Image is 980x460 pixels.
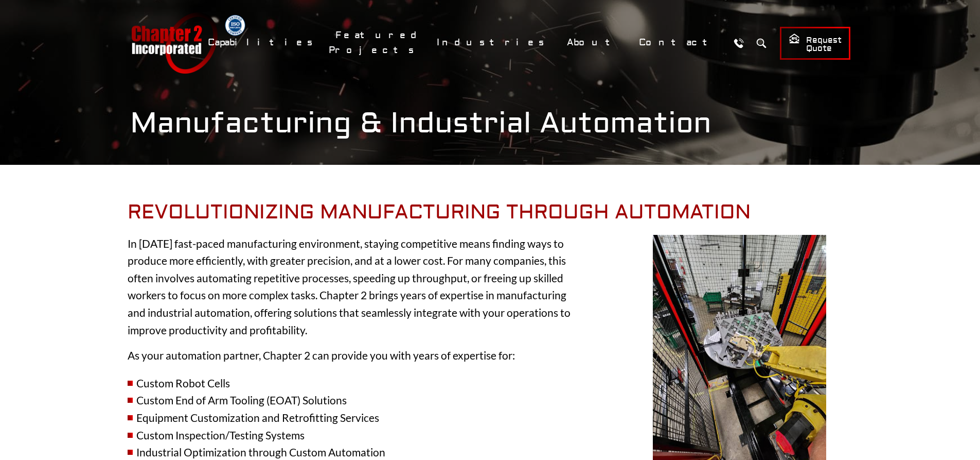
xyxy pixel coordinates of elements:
button: Search [752,33,771,53]
a: Request Quote [780,27,850,60]
li: Equipment Customization and Retrofitting Services [128,409,580,427]
a: Call Us [729,33,749,53]
a: About [560,31,627,54]
span: Request Quote [789,33,842,54]
a: Capabilities [201,31,324,54]
p: In [DATE] fast-paced manufacturing environment, staying competitive means finding ways to produce... [128,235,580,339]
p: As your automation partner, Chapter 2 can provide you with years of expertise for: [128,347,580,364]
h1: Manufacturing & Industrial Automation [130,106,850,141]
li: Custom Inspection/Testing Systems [128,427,580,444]
h2: Revolutionizing Manufacturing Through Automation [128,201,853,225]
a: Contact [632,31,724,54]
li: Custom Robot Cells [128,374,580,392]
a: Industries [430,31,555,54]
a: Chapter 2 Incorporated [130,12,218,74]
a: Featured Projects [329,24,425,61]
li: Custom End of Arm Tooling (EOAT) Solutions [128,391,580,409]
